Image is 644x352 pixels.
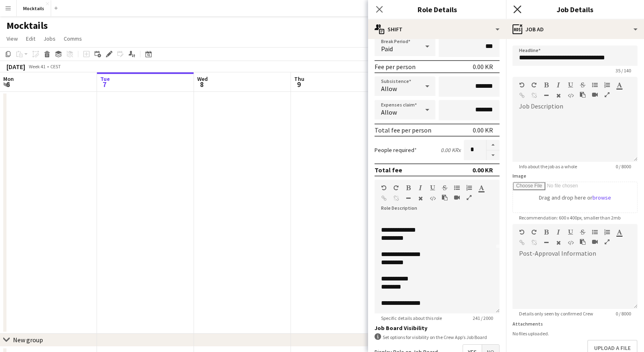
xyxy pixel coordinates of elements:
span: 0 / 8000 [609,311,638,317]
button: Clear Formatting [556,239,561,246]
button: Insert video [592,239,598,245]
span: 0 / 8000 [609,163,638,169]
span: Details only seen by confirmed Crew [513,311,600,317]
label: Attachments [513,321,543,327]
span: 9 [293,80,304,89]
button: Redo [393,185,399,191]
span: Mon [3,75,14,83]
h1: Mocktails [6,20,48,32]
button: Text Color [616,229,622,235]
button: Italic [418,185,423,191]
div: 0.00 KR [472,166,493,174]
button: Unordered List [592,229,598,235]
div: 0.00 KR x [441,146,461,154]
span: Jobs [43,35,56,42]
button: Undo [519,82,525,88]
span: Allow [381,108,397,116]
button: Fullscreen [604,91,610,98]
button: Unordered List [592,82,598,88]
button: Ordered List [604,229,610,235]
div: CEST [50,63,61,70]
span: Recommendation: 600 x 400px, smaller than 2mb [513,215,627,221]
a: Jobs [40,33,59,44]
div: [DATE] [6,63,25,71]
h3: Job Board Visibility [375,324,500,332]
button: Undo [381,185,387,191]
button: Mocktails [17,0,51,16]
span: 35 / 140 [609,67,638,74]
button: Redo [531,229,537,235]
button: Redo [531,82,537,88]
button: Paste as plain text [442,194,448,201]
button: Strikethrough [442,185,448,191]
div: Fee per person [375,63,416,71]
button: Horizontal Line [543,239,549,246]
div: Shift [368,20,506,39]
h3: Job Details [506,4,644,15]
button: Text Color [616,82,622,88]
span: Paid [381,45,393,53]
span: Wed [197,75,208,83]
button: Underline [430,185,435,191]
div: New group [13,336,43,344]
span: Tue [100,75,110,83]
span: Thu [294,75,304,83]
button: Decrease [487,150,500,161]
button: Bold [543,82,549,88]
button: Italic [556,82,561,88]
button: Fullscreen [466,194,472,201]
button: Ordered List [466,185,472,191]
button: HTML Code [430,195,435,202]
button: Horizontal Line [543,92,549,99]
span: 241 / 2000 [466,315,500,321]
button: Text Color [478,185,484,191]
button: Increase [487,140,500,150]
button: Clear Formatting [418,195,423,202]
button: Horizontal Line [405,195,411,202]
button: Bold [543,229,549,235]
span: Edit [26,35,35,42]
span: 6 [2,80,14,89]
button: Unordered List [454,185,460,191]
button: Ordered List [604,82,610,88]
div: Total fee [375,166,402,174]
label: People required [375,146,417,154]
span: Allow [381,85,397,93]
button: Strikethrough [580,82,586,88]
div: 0.00 KR [473,126,493,134]
div: 0.00 KR [473,63,493,71]
button: Fullscreen [604,239,610,245]
button: Paste as plain text [580,91,586,98]
a: View [3,33,21,44]
span: Week 41 [27,63,47,70]
h3: Role Details [368,4,506,15]
button: Insert video [592,91,598,98]
div: Job Ad [506,20,644,39]
button: Clear Formatting [556,92,561,99]
button: Italic [556,229,561,235]
span: 7 [99,80,110,89]
button: Undo [519,229,525,235]
span: 8 [196,80,208,89]
span: Info about the job as a whole [513,163,584,169]
button: Underline [568,82,573,88]
button: HTML Code [568,92,573,99]
button: HTML Code [568,239,573,246]
button: Underline [568,229,573,235]
button: Paste as plain text [580,239,586,245]
div: No files uploaded. [513,330,638,337]
div: Set options for visibility on the Crew App’s Job Board [375,333,500,341]
span: Comms [64,35,82,42]
a: Comms [60,33,85,44]
div: Total fee per person [375,126,431,134]
button: Strikethrough [580,229,586,235]
button: Bold [405,185,411,191]
span: View [6,35,18,42]
span: Specific details about this role [375,315,448,321]
button: Insert video [454,194,460,201]
a: Edit [23,33,39,44]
